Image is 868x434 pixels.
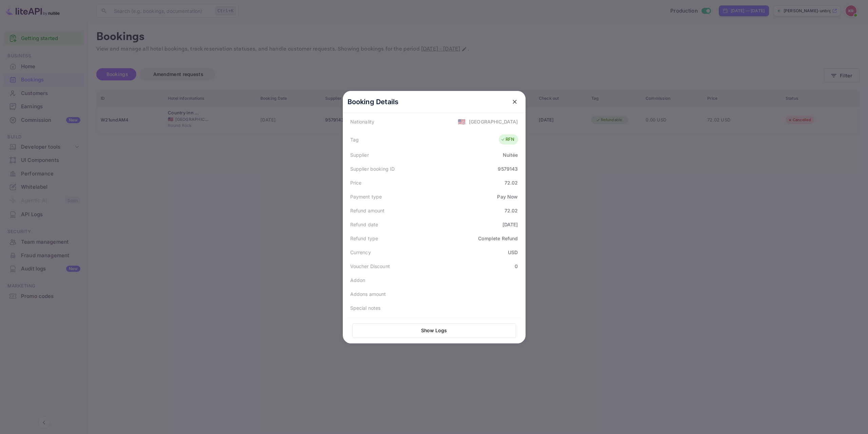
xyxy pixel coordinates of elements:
[508,249,518,256] div: USD
[352,323,516,338] button: Show Logs
[350,207,385,214] div: Refund amount
[505,207,518,214] div: 72.02
[350,290,386,298] div: Addons amount
[350,179,362,186] div: Price
[350,118,375,125] div: Nationality
[350,165,395,172] div: Supplier booking ID
[503,151,518,158] div: Nuitée
[350,304,381,312] div: Special notes
[350,277,366,284] div: Addon
[350,263,390,270] div: Voucher Discount
[350,136,359,143] div: Tag
[505,179,518,186] div: 72.02
[509,96,521,108] button: close
[350,193,382,200] div: Payment type
[348,97,399,107] p: Booking Details
[498,165,518,172] div: 9579143
[350,235,378,242] div: Refund type
[502,221,518,228] div: [DATE]
[350,151,369,158] div: Supplier
[497,193,518,200] div: Pay Now
[478,235,518,242] div: Complete Refund
[350,249,371,256] div: Currency
[350,221,378,228] div: Refund date
[458,115,466,128] span: United States
[515,263,518,270] div: 0
[500,136,514,143] div: RFN
[469,118,518,125] div: [GEOGRAPHIC_DATA]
